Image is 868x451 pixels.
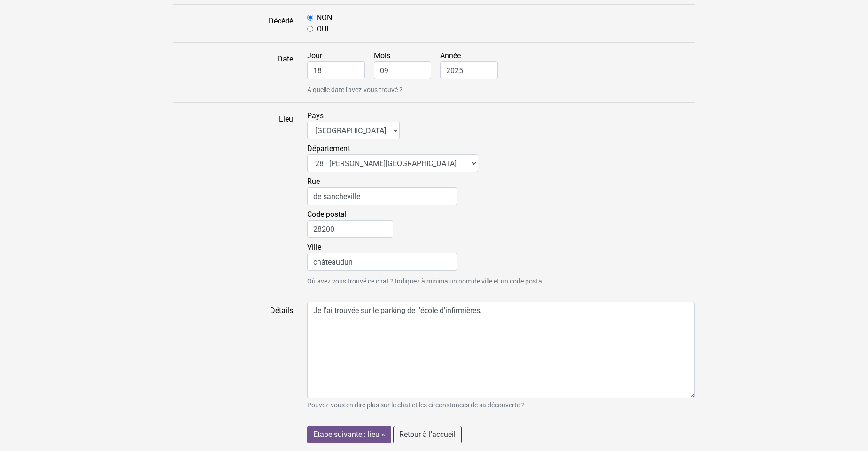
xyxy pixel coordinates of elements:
label: OUI [317,23,328,35]
label: Décédé [166,12,300,35]
input: Jour [307,61,365,79]
input: Mois [374,61,432,79]
small: Où avez vous trouvé ce chat ? Indiquez à minima un nom de ville et un code postal. [307,276,695,286]
small: A quelle date l'avez-vous trouvé ? [307,85,695,95]
label: Département [307,143,478,172]
input: Année [440,61,498,79]
label: Jour [307,50,372,79]
input: OUI [307,26,313,32]
label: NON [317,12,332,23]
select: Département [307,154,478,172]
input: Ville [307,253,457,271]
input: Rue [307,187,457,205]
label: Lieu [166,110,300,286]
select: Pays [307,122,400,139]
input: Code postal [307,220,393,238]
label: Mois [374,50,439,79]
label: Date [166,50,300,95]
label: Rue [307,176,457,205]
label: Pays [307,110,400,139]
input: NON [307,15,313,21]
label: Année [440,50,505,79]
label: Code postal [307,209,393,238]
a: Retour à l'accueil [393,426,462,443]
label: Détails [166,302,300,410]
small: Pouvez-vous en dire plus sur le chat et les circonstances de sa découverte ? [307,400,695,410]
input: Etape suivante : lieu » [307,426,391,443]
label: Ville [307,242,457,271]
